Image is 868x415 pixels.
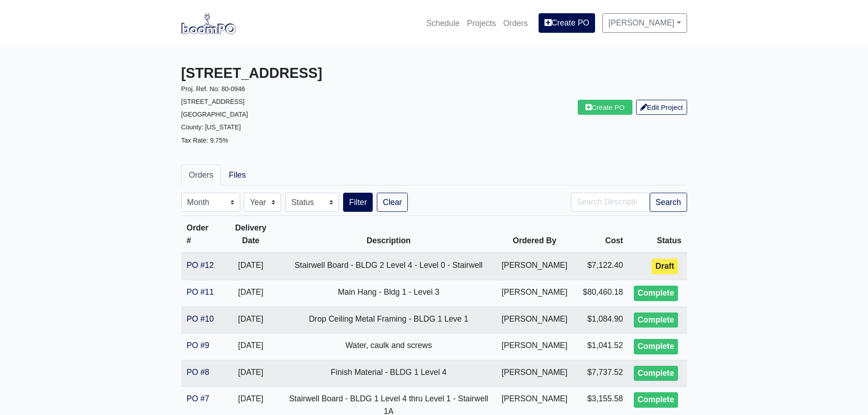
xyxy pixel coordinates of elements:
[499,13,531,33] a: Orders
[628,216,687,253] th: Status
[187,394,210,403] a: PO #7
[220,216,281,253] th: Delivery Date
[187,287,214,297] a: PO #11
[181,98,245,105] small: [STREET_ADDRESS]
[221,164,253,185] a: Files
[343,193,373,212] button: Filter
[634,339,678,354] div: Complete
[573,253,628,280] td: $7,122.40
[181,137,228,144] small: Tax Rate: 9.75%
[539,13,595,32] a: Create PO
[650,193,687,212] button: Search
[181,123,241,131] small: County: [US_STATE]
[220,307,281,333] td: [DATE]
[281,307,496,333] td: Drop Ceiling Metal Framing - BLDG 1 Leve 1
[573,307,628,333] td: $1,084.90
[181,164,221,185] a: Orders
[181,111,248,118] small: [GEOGRAPHIC_DATA]
[220,360,281,387] td: [DATE]
[496,253,573,280] td: [PERSON_NAME]
[573,333,628,360] td: $1,041.52
[496,360,573,387] td: [PERSON_NAME]
[602,13,687,32] a: [PERSON_NAME]
[634,286,678,301] div: Complete
[281,360,496,387] td: Finish Material - BLDG 1 Level 4
[634,366,678,381] div: Complete
[463,13,500,33] a: Projects
[281,253,496,280] td: Stairwell Board - BLDG 2 Level 4 - Level 0 - Stairwell
[220,280,281,307] td: [DATE]
[281,216,496,253] th: Description
[422,13,463,33] a: Schedule
[573,216,628,253] th: Cost
[573,280,628,307] td: $80,460.18
[181,65,427,82] h3: [STREET_ADDRESS]
[636,100,687,115] a: Edit Project
[571,193,650,212] input: Search
[187,314,214,323] a: PO #10
[496,333,573,360] td: [PERSON_NAME]
[496,307,573,333] td: [PERSON_NAME]
[220,253,281,280] td: [DATE]
[181,216,221,253] th: Order #
[187,261,214,270] a: PO #12
[634,313,678,328] div: Complete
[181,13,236,34] img: boomPO
[187,341,210,350] a: PO #9
[578,100,632,115] a: Create PO
[220,333,281,360] td: [DATE]
[634,392,678,408] div: Complete
[652,259,678,274] div: Draft
[187,368,210,377] a: PO #8
[281,280,496,307] td: Main Hang - Bldg 1 - Level 3
[573,360,628,387] td: $7,737.52
[496,216,573,253] th: Ordered By
[281,333,496,360] td: Water, caulk and screws
[377,193,408,212] a: Clear
[181,85,245,92] small: Proj. Ref. No: 80-0946
[496,280,573,307] td: [PERSON_NAME]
